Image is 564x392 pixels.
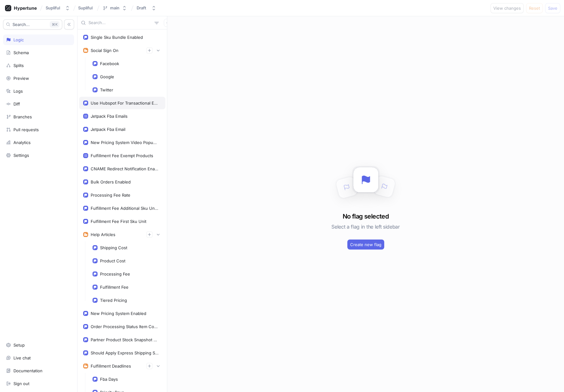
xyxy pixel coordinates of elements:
a: Documentation [3,365,74,376]
div: main [110,5,119,11]
div: Analytics [13,140,31,145]
div: Bulk Orders Enabled [91,179,131,184]
h3: No flag selected [343,212,389,221]
span: Save [548,6,557,10]
div: Social Sign On [91,48,118,53]
div: Jetpack Fba Emails [91,114,128,119]
div: Fulfillment Deadlines [91,364,131,369]
h5: Select a flag in the left sidebar [331,221,400,232]
div: Documentation [13,368,43,373]
div: Fulfillment Fee Exempt Products [91,153,153,158]
div: Processing Fee Rate [91,193,130,198]
span: Search... [13,23,30,26]
span: Supliful [78,6,93,10]
div: Shipping Cost [100,245,127,250]
div: Tiered Pricing [100,298,127,303]
div: Preview [13,76,29,81]
div: Sign out [13,381,29,386]
div: Setup [13,343,25,348]
div: Help Articles [91,232,115,237]
div: CNAME Redirect Notification Enabled [91,166,159,171]
div: Supliful [46,5,60,11]
div: Order Processing Status Item Count [PERSON_NAME] [91,324,159,329]
div: Draft [137,5,146,11]
div: Fulfillment Fee Additional Sku Units [91,206,159,211]
span: Reset [529,6,540,10]
button: View changes [491,3,524,13]
div: Use Hubspot For Transactional Emails [91,101,159,106]
div: Product Cost [100,258,125,263]
div: Splits [13,63,24,68]
div: Fulfillment Fee First Sku Unit [91,219,146,224]
input: Search... [88,20,152,26]
div: Logs [13,89,23,94]
span: Create new flag [350,243,381,246]
div: Fulfillment Fee [100,285,128,290]
div: Logic [13,37,24,42]
button: Search...K [3,19,62,29]
div: Single Sku Bundle Enabled [91,35,143,40]
div: New Pricing System Enabled [91,311,146,316]
div: New Pricing System Video Popup Enabled [91,140,159,145]
div: Jetpack Fba Email [91,127,125,132]
div: Settings [13,153,29,158]
span: View changes [493,6,521,10]
button: Save [545,3,560,13]
div: Partner Product Stock Snapshot Enabled [91,337,159,342]
button: Draft [134,3,159,13]
div: Diff [13,101,20,106]
div: Should Apply Express Shipping Sample Order [91,350,159,355]
div: Schema [13,50,29,55]
div: Live chat [13,355,31,360]
button: Reset [526,3,543,13]
div: Processing Fee [100,271,130,276]
div: Google [100,74,114,79]
button: Create new flag [347,240,384,250]
div: Branches [13,114,32,119]
button: Supliful [43,3,73,13]
button: main [100,3,129,13]
div: Twitter [100,87,113,92]
div: K [50,21,59,28]
div: Fba Days [100,377,118,382]
div: Facebook [100,61,119,66]
div: Pull requests [13,127,39,132]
